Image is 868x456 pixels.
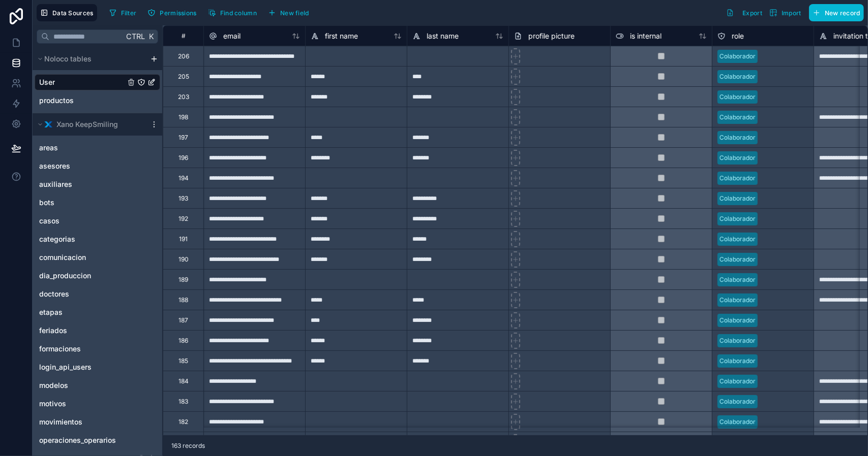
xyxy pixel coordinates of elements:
[427,31,459,41] span: last name
[264,5,313,20] button: New field
[720,113,756,122] div: Colaborador
[720,255,756,264] div: Colaborador
[178,255,189,264] div: 190
[720,214,756,223] div: Colaborador
[178,357,188,365] div: 185
[105,5,140,20] button: Filter
[121,9,137,17] span: Filter
[630,31,662,41] span: is internal
[178,52,189,60] div: 206
[178,377,189,385] div: 184
[144,5,204,20] a: Permissions
[52,9,94,17] span: Data Sources
[809,4,864,21] button: New record
[178,93,189,101] div: 203
[144,5,200,20] button: Permissions
[720,356,756,366] div: Colaborador
[720,174,756,183] div: Colaborador
[178,73,189,81] div: 205
[325,31,358,41] span: first name
[125,30,146,43] span: Ctrl
[171,442,205,450] span: 163 records
[37,4,97,21] button: Data Sources
[280,9,309,17] span: New field
[220,9,257,17] span: Find column
[720,296,756,305] div: Colaborador
[147,33,155,40] span: K
[178,398,188,406] div: 183
[178,113,188,121] div: 198
[723,4,766,21] button: Export
[732,31,744,41] span: role
[720,397,756,406] div: Colaborador
[720,92,756,102] div: Colaborador
[742,9,762,17] span: Export
[720,417,756,427] div: Colaborador
[178,194,188,203] div: 193
[178,174,189,182] div: 194
[766,4,805,21] button: Import
[720,377,756,386] div: Colaborador
[178,134,188,142] div: 197
[171,32,196,40] div: #
[178,418,188,426] div: 182
[720,72,756,81] div: Colaborador
[179,235,188,243] div: 191
[178,316,188,324] div: 187
[720,235,756,244] div: Colaborador
[178,296,188,304] div: 188
[720,275,756,284] div: Colaborador
[805,4,864,21] a: New record
[178,337,188,345] div: 186
[528,31,575,41] span: profile picture
[160,9,196,17] span: Permissions
[720,336,756,345] div: Colaborador
[178,215,188,223] div: 192
[782,9,801,17] span: Import
[204,5,260,20] button: Find column
[178,154,188,162] div: 196
[223,31,241,41] span: email
[720,133,756,142] div: Colaborador
[720,194,756,203] div: Colaborador
[178,276,188,284] div: 189
[825,9,860,17] span: New record
[720,316,756,325] div: Colaborador
[720,52,756,61] div: Colaborador
[720,153,756,162] div: Colaborador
